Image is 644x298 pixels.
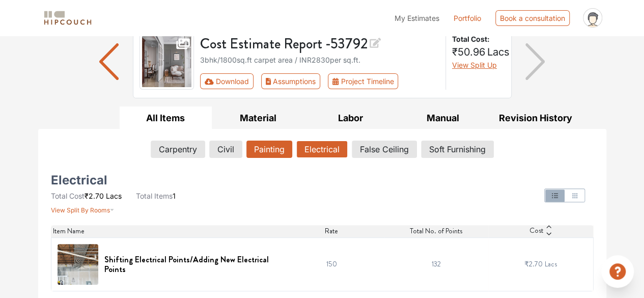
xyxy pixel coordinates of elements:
span: ₹2.70 [524,259,543,269]
img: Shifting Electrical Points/Adding New Electrical Points [58,244,98,285]
img: arrow left [99,43,119,80]
td: 132 [384,237,489,291]
span: Rate [325,226,338,236]
span: Total Items [136,192,173,200]
span: My Estimates [395,14,439,22]
button: Assumptions [261,73,321,89]
td: 150 [279,237,384,291]
span: Total Cost [51,192,85,200]
button: Painting [246,141,292,158]
li: 1 [136,191,176,201]
button: Carpentry [151,141,205,158]
button: Material [212,106,304,129]
div: First group [200,73,406,89]
a: Portfolio [454,13,481,23]
span: Lacs [106,192,122,200]
button: Electrical [296,141,348,158]
span: Cost [529,225,543,237]
span: Lacs [545,259,557,269]
button: Civil [209,141,242,158]
span: logo-horizontal.svg [42,7,93,30]
span: View Split By Rooms [51,206,110,214]
img: logo-horizontal.svg [42,9,93,27]
button: Download [200,73,254,89]
h3: Cost Estimate Report - 53792 [200,34,439,52]
button: View Split By Rooms [51,201,115,215]
span: View Split Up [452,61,497,69]
button: Labor [304,106,397,129]
button: Project Timeline [328,73,398,89]
button: False Ceiling [352,141,417,158]
div: Book a consultation [495,10,570,26]
strong: Total Cost: [452,34,503,44]
span: Item Name [53,226,85,236]
span: Total No. of Points [410,226,462,236]
div: Toolbar with button groups [200,73,439,89]
h5: Electrical [51,176,107,184]
button: Revision History [489,106,582,129]
button: Soft Furnishing [421,141,494,158]
div: 3bhk / 1800 sq.ft carpet area / INR 2830 per sq.ft. [200,55,439,65]
button: All Items [120,106,212,129]
span: ₹2.70 [85,192,104,200]
span: Lacs [487,46,510,58]
span: ₹50.96 [452,46,485,58]
img: arrow right [525,43,545,80]
button: Manual [397,106,489,129]
img: gallery [139,34,194,90]
button: View Split Up [452,60,497,70]
h6: Shifting Electrical Points/Adding New Electrical Points [104,255,273,274]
